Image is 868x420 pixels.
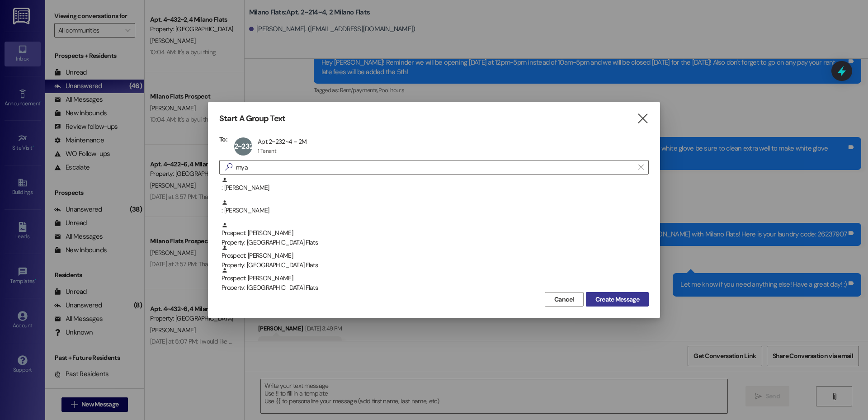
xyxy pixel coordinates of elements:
span: 2~232~4 [234,142,261,151]
div: Prospect: [PERSON_NAME]Property: [GEOGRAPHIC_DATA] Flats [219,245,649,267]
h3: To: [219,135,227,143]
div: Property: [GEOGRAPHIC_DATA] Flats [222,260,649,270]
button: Create Message [586,292,649,307]
div: : [PERSON_NAME] [222,177,649,193]
div: Prospect: [PERSON_NAME]Property: [GEOGRAPHIC_DATA] Flats [219,267,649,290]
i:  [222,162,236,172]
i:  [638,164,643,171]
div: : [PERSON_NAME] [219,177,649,199]
div: 1 Tenant [258,147,276,155]
div: Property: [GEOGRAPHIC_DATA] Flats [222,283,649,293]
button: Clear text [634,160,648,174]
div: Prospect: [PERSON_NAME] [222,245,649,270]
i:  [637,114,649,123]
div: Prospect: [PERSON_NAME] [222,267,649,293]
div: Property: [GEOGRAPHIC_DATA] Flats [222,238,649,247]
div: Prospect: [PERSON_NAME]Property: [GEOGRAPHIC_DATA] Flats [219,222,649,245]
input: Search for any contact or apartment [236,161,634,174]
span: Create Message [595,295,639,304]
h3: Start A Group Text [219,113,285,124]
button: Cancel [545,292,584,307]
span: Cancel [554,295,574,304]
div: Prospect: [PERSON_NAME] [222,222,649,248]
div: Apt 2~232~4 - 2M [258,137,307,146]
div: : [PERSON_NAME] [222,199,649,215]
div: : [PERSON_NAME] [219,199,649,222]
